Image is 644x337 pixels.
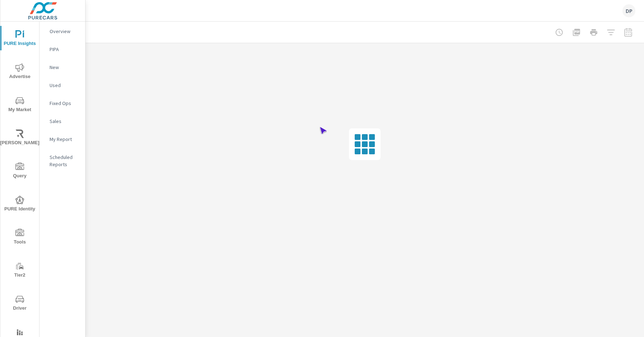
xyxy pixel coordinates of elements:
[50,46,79,53] p: PIPA
[3,262,37,279] span: Tier2
[50,28,79,35] p: Overview
[50,136,79,143] p: My Report
[50,154,79,168] p: Scheduled Reports
[40,152,85,170] div: Scheduled Reports
[50,118,79,125] p: Sales
[3,196,37,213] span: PURE Identity
[3,30,37,48] span: PURE Insights
[3,295,37,313] span: Driver
[622,4,635,17] div: DP
[3,96,37,114] span: My Market
[50,82,79,89] p: Used
[40,44,85,55] div: PIPA
[40,26,85,37] div: Overview
[3,163,37,180] span: Query
[50,100,79,107] p: Fixed Ops
[3,229,37,246] span: Tools
[40,80,85,91] div: Used
[40,116,85,127] div: Sales
[40,62,85,73] div: New
[50,64,79,71] p: New
[3,129,37,147] span: [PERSON_NAME]
[40,98,85,109] div: Fixed Ops
[3,63,37,81] span: Advertise
[40,134,85,145] div: My Report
